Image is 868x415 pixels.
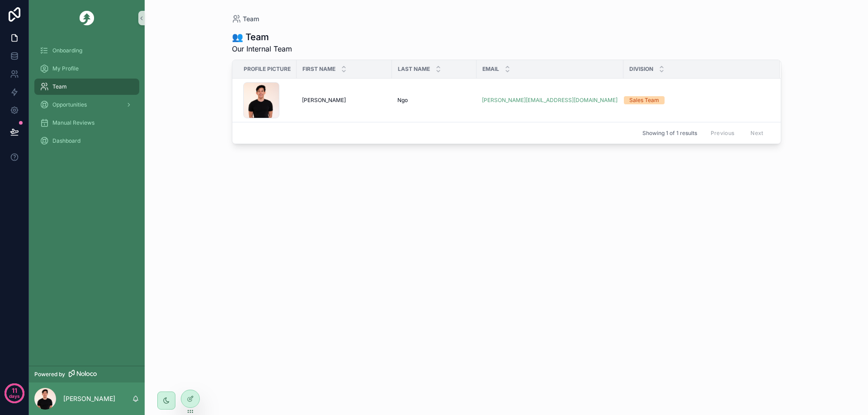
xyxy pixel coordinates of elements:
span: Ngo [397,97,408,104]
span: Opportunities [52,101,87,108]
p: [PERSON_NAME] [63,394,115,403]
span: [PERSON_NAME] [302,97,346,104]
a: Ngo [397,97,471,104]
span: Powered by [34,371,65,378]
a: Powered by [29,366,145,382]
a: Team [34,79,139,95]
span: Email [482,65,499,73]
a: Manual Reviews [34,115,139,131]
span: Onboarding [52,47,82,54]
div: Sales Team [629,96,659,104]
span: Last name [398,65,430,73]
span: My Profile [52,65,79,72]
span: Team [243,14,259,23]
span: Dashboard [52,137,80,145]
span: First name [302,65,335,73]
img: App logo [80,11,94,25]
a: Sales Team [624,96,769,104]
a: Opportunities [34,97,139,113]
a: [PERSON_NAME] [302,97,387,104]
span: Profile picture [244,65,291,73]
p: days [9,390,20,402]
span: Manual Reviews [52,119,94,126]
span: Showing 1 of 1 results [642,130,697,137]
a: Team [232,14,259,23]
h1: 👥 Team [232,31,292,43]
a: [PERSON_NAME][EMAIL_ADDRESS][DOMAIN_NAME] [482,97,618,104]
p: 11 [12,386,17,395]
a: Dashboard [34,133,139,149]
a: My Profile [34,61,139,77]
span: Our Internal Team [232,43,292,54]
a: Onboarding [34,42,139,59]
span: Division [629,65,653,73]
div: scrollable content [29,36,145,161]
span: Team [52,83,67,90]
